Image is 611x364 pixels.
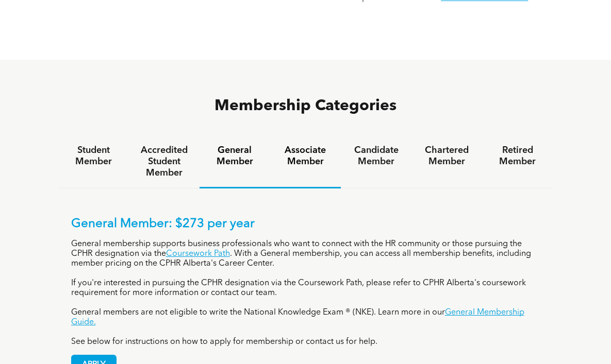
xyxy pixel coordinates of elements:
p: General Member: $273 per year [71,217,540,232]
span: Membership Categories [214,98,397,114]
p: See below for instructions on how to apply for membership or contact us for help. [71,337,540,347]
p: General members are not eligible to write the National Knowledge Exam ® (NKE). Learn more in our [71,308,540,327]
h4: Candidate Member [350,145,402,167]
p: If you're interested in pursuing the CPHR designation via the Coursework Path, please refer to CP... [71,279,540,298]
h4: Retired Member [491,145,543,167]
h4: Accredited Student Member [138,145,190,179]
h4: Student Member [68,145,120,167]
p: General membership supports business professionals who want to connect with the HR community or t... [71,239,540,269]
h4: Associate Member [279,145,332,167]
a: Coursework Path [166,250,230,258]
h4: General Member [209,145,261,167]
h4: Chartered Member [421,145,473,167]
